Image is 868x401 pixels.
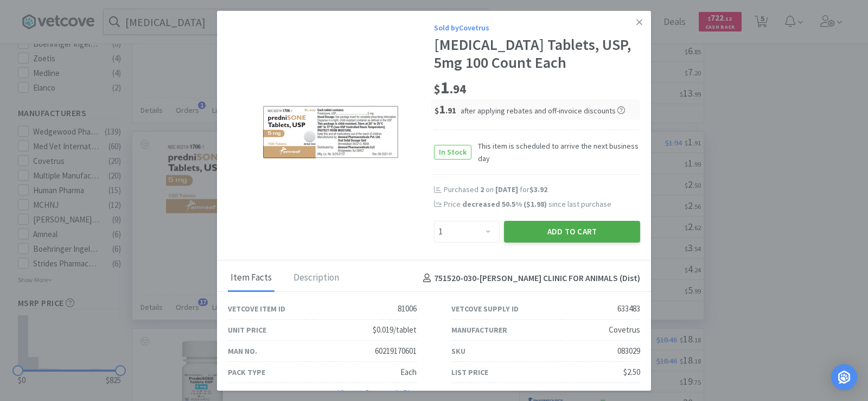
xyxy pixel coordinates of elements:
[434,81,441,97] span: $
[444,184,640,195] div: Purchased on for
[228,303,285,315] div: Vetcove Item ID
[617,302,640,315] div: 633483
[526,199,544,209] span: $1.98
[617,345,640,358] div: 083029
[623,366,640,379] div: $2.50
[228,387,241,399] div: URL
[373,323,417,336] div: $0.019/tablet
[400,366,417,379] div: Each
[419,271,640,285] h4: 751520-030 - [PERSON_NAME] CLINIC FOR ANIMALS (Dist)
[451,366,488,378] div: List Price
[450,81,466,97] span: . 94
[480,184,484,194] span: 2
[338,388,417,398] a: View onCovetrus's Site
[434,77,466,98] span: 1
[228,366,265,378] div: Pack Type
[461,106,625,116] span: after applying rebates and off-invoice discounts
[434,36,640,72] div: [MEDICAL_DATA] Tablets, USP, 5mg 100 Count Each
[445,105,456,116] span: . 91
[609,323,640,336] div: Covetrus
[291,265,342,292] div: Description
[451,324,507,336] div: Manufacturer
[471,140,640,164] span: This item is scheduled to arrive the next business day
[462,199,547,209] span: decreased 50.5 % ( )
[228,324,266,336] div: Unit Price
[263,106,399,158] img: 9bdf8cb106a3413fb135d7ad35fe5ad2_633483.png
[435,101,456,117] span: 1
[444,198,640,210] div: Price since last purchase
[228,345,257,357] div: Man No.
[398,302,417,315] div: 81006
[451,345,465,357] div: SKU
[504,221,640,243] button: Add to Cart
[375,345,417,358] div: 60219170601
[529,184,547,194] span: $3.92
[228,265,275,292] div: Item Facts
[434,22,640,34] div: Sold by Covetrus
[435,145,471,159] span: In Stock
[831,364,857,390] div: Open Intercom Messenger
[495,184,518,194] span: [DATE]
[435,105,439,116] span: $
[451,303,519,315] div: Vetcove Supply ID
